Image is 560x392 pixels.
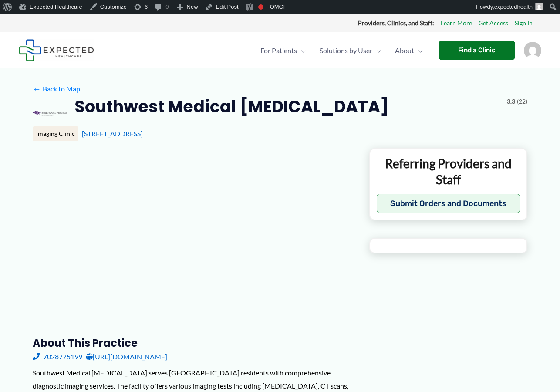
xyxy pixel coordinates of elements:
[320,35,372,66] span: Solutions by User
[515,17,533,29] a: Sign In
[260,35,297,66] span: For Patients
[258,4,263,10] div: Focus keyphrase not set
[33,350,82,363] a: 7028775199
[82,129,143,138] a: [STREET_ADDRESS]
[479,17,508,29] a: Get Access
[395,35,414,66] span: About
[313,35,388,66] a: Solutions by UserMenu Toggle
[377,194,520,213] button: Submit Orders and Documents
[33,126,78,141] div: Imaging Clinic
[33,336,355,350] h3: About this practice
[372,35,381,66] span: Menu Toggle
[33,84,41,93] span: ←
[388,35,430,66] a: AboutMenu Toggle
[524,45,541,54] a: Account icon link
[439,41,515,60] a: Find a Clinic
[33,82,80,95] a: ←Back to Map
[74,96,389,117] h2: Southwest Medical [MEDICAL_DATA]
[441,17,472,29] a: Learn More
[19,39,94,61] img: Expected Healthcare Logo - side, dark font, small
[253,35,430,66] nav: Primary Site Navigation
[517,96,527,107] span: (22)
[297,35,306,66] span: Menu Toggle
[358,19,434,27] strong: Providers, Clinics, and Staff:
[507,96,515,107] span: 3.3
[377,155,520,187] p: Referring Providers and Staff
[494,3,533,10] span: expectedhealth
[253,35,313,66] a: For PatientsMenu Toggle
[414,35,423,66] span: Menu Toggle
[86,350,167,363] a: [URL][DOMAIN_NAME]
